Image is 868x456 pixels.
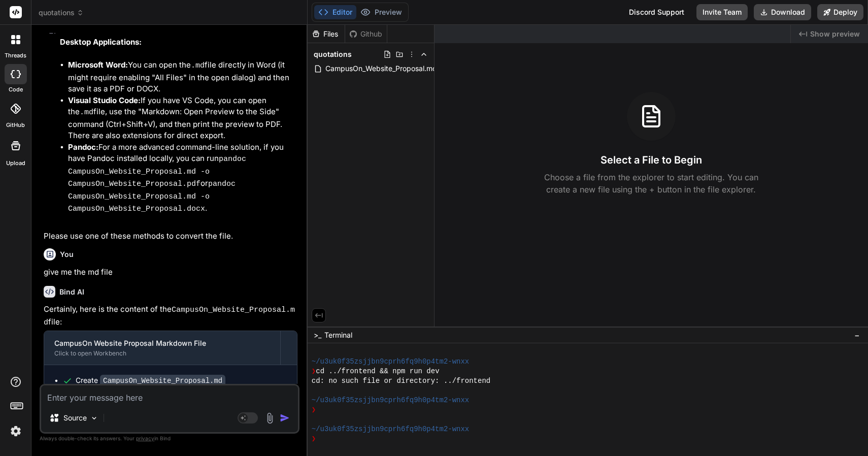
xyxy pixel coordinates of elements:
[6,159,25,168] label: Upload
[60,37,142,47] strong: Desktop Applications:
[696,4,748,20] button: Invite Team
[6,121,25,129] label: GitHub
[80,108,93,117] code: .md
[312,396,469,405] span: ~/u3uk0f35zsjjbn9cprh6fq9h0p4tm2-wnxx
[308,29,345,39] div: Files
[44,304,297,329] p: Certainly, here is the content of the file:
[44,331,280,365] button: CampusOn Website Proposal Markdown FileClick to open Workbench
[316,367,439,376] span: cd ../frontend && npm run dev
[314,5,356,19] button: Editor
[5,51,26,60] label: threads
[345,29,387,39] div: Github
[314,49,352,59] span: quotations
[44,306,295,327] code: CampusOn_Website_Proposal.md
[854,330,860,340] span: −
[44,267,297,278] p: give me the md file
[312,405,316,415] span: ❯
[68,180,240,213] code: pandoc CampusOn_Website_Proposal.md -o CampusOn_Website_Proposal.docx
[817,4,863,20] button: Deploy
[7,422,24,440] img: settings
[312,367,316,376] span: ❯
[600,153,702,167] h3: Select a File to Begin
[314,330,321,340] span: >_
[60,249,74,259] h6: You
[136,435,154,441] span: privacy
[63,413,87,423] p: Source
[39,8,84,18] span: quotations
[623,4,690,20] div: Discord Support
[68,95,297,142] li: If you have VS Code, you can open the file, use the "Markdown: Open Preview to the Side" command ...
[356,5,406,19] button: Preview
[324,330,352,340] span: Terminal
[90,414,98,422] img: Pick Models
[264,412,276,424] img: attachment
[68,142,297,215] li: For a more advanced command-line solution, if you have Pandoc installed locally, you can run or .
[280,413,290,423] img: icon
[852,327,862,343] button: −
[68,59,297,95] li: You can open the file directly in Word (it might require enabling "All Files" in the open dialog)...
[68,60,128,70] strong: Microsoft Word:
[68,155,251,188] code: pandoc CampusOn_Website_Proposal.md -o CampusOn_Website_Proposal.pdf
[59,287,84,297] h6: Bind AI
[68,142,98,152] strong: Pandoc:
[9,85,23,94] label: code
[76,375,225,386] div: Create
[54,338,270,348] div: CampusOn Website Proposal Markdown File
[312,376,490,386] span: cd: no such file or directory: ../frontend
[191,61,205,70] code: .md
[312,434,316,444] span: ❯
[54,349,270,357] div: Click to open Workbench
[312,357,469,367] span: ~/u3uk0f35zsjjbn9cprh6fq9h0p4tm2-wnxx
[68,95,141,105] strong: Visual Studio Code:
[810,29,860,39] span: Show preview
[754,4,811,20] button: Download
[40,434,299,443] p: Always double-check its answers. Your in Bind
[538,171,765,196] p: Choose a file from the explorer to start editing. You can create a new file using the + button in...
[44,231,297,242] p: Please use one of these methods to convert the file.
[312,425,469,434] span: ~/u3uk0f35zsjjbn9cprh6fq9h0p4tm2-wnxx
[100,375,225,387] code: CampusOn_Website_Proposal.md
[324,62,438,75] span: CampusOn_Website_Proposal.md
